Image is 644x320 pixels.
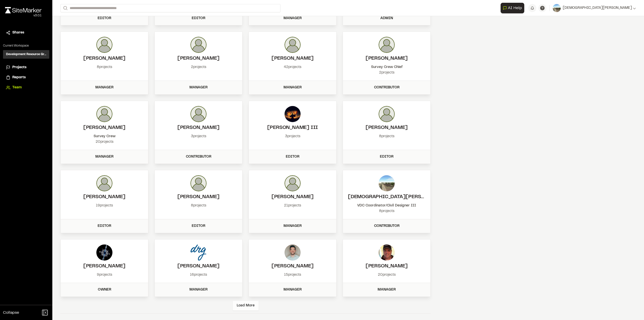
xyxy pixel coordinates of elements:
[3,44,49,48] p: Current Workspace
[158,16,239,21] div: Editor
[160,134,237,139] div: 3 projects
[160,193,237,201] h2: Patrick Connor
[553,4,561,12] img: User
[12,75,26,80] span: Reports
[12,30,24,35] span: Shares
[285,244,301,261] img: photo
[60,4,69,12] button: Search
[12,65,26,70] span: Projects
[96,106,112,122] img: photo
[190,37,207,53] img: photo
[285,175,301,191] img: photo
[158,287,239,293] div: Manager
[348,208,425,214] div: 8 projects
[66,55,143,62] h2: Brandon Wiest
[158,223,239,229] div: Editor
[346,287,427,293] div: Manager
[66,203,143,208] div: 19 projects
[252,85,333,90] div: Manager
[348,134,425,139] div: 8 projects
[66,64,143,70] div: 8 projects
[508,5,522,11] span: AI Help
[254,193,331,201] h2: Austin Graham
[252,287,333,293] div: Manager
[6,52,46,57] h3: Development Resource Group
[160,124,237,132] h2: Seth Hager
[501,3,526,13] div: Open AI Assistant
[252,154,333,160] div: Editor
[158,154,239,160] div: Contributor
[379,106,395,122] img: photo
[64,154,145,160] div: Manager
[254,64,331,70] div: 42 projects
[254,272,331,278] div: 15 projects
[348,70,425,76] div: 2 projects
[190,106,207,122] img: photo
[348,124,425,132] h2: Daniel O’Connor
[160,263,237,270] h2: Philip Hornbeck
[553,4,636,12] button: [DEMOGRAPHIC_DATA][PERSON_NAME]
[563,5,632,11] span: [DEMOGRAPHIC_DATA][PERSON_NAME]
[3,310,19,316] span: Collapse
[66,139,143,145] div: 20 projects
[190,175,207,191] img: photo
[96,37,112,53] img: photo
[66,272,143,278] div: 9 projects
[254,263,331,270] h2: MARK E STOUGHTON JR
[254,134,331,139] div: 3 projects
[64,223,145,229] div: Editor
[66,263,143,270] h2: Michael Oliver
[64,287,145,293] div: Owner
[6,65,46,70] a: Projects
[501,3,524,13] button: Open AI Assistant
[6,30,46,35] a: Shares
[66,134,143,139] div: Survey Crew
[160,55,237,62] h2: James Baldwin
[348,272,425,278] div: 20 projects
[66,193,143,201] h2: Spencer Harrelson
[252,16,333,21] div: Manager
[12,85,22,90] span: Team
[379,244,395,261] img: photo
[252,223,333,229] div: Manager
[346,154,427,160] div: Editor
[348,55,425,62] h2: Heath Dawsey
[285,37,301,53] img: photo
[96,175,112,191] img: photo
[348,64,425,70] div: Survey Crew Chief
[346,85,427,90] div: Contributor
[66,124,143,132] h2: Rhett Woolard
[158,85,239,90] div: Manager
[254,55,331,62] h2: Jason Hager
[233,301,259,310] div: Load More
[285,106,301,122] img: photo
[5,7,42,13] img: rebrand.png
[348,263,425,270] h2: Sean Hoelscher
[6,75,46,80] a: Reports
[254,124,331,132] h2: Thomas J. Anderson III
[160,272,237,278] div: 16 projects
[190,244,207,261] img: photo
[346,223,427,229] div: Contributor
[64,85,145,90] div: Manager
[5,13,42,18] div: Oh geez...please don't...
[6,85,46,90] a: Team
[254,203,331,208] div: 21 projects
[96,244,112,261] img: photo
[160,203,237,208] div: 8 projects
[348,203,425,208] div: VDC Coordinator/Civil Designer III
[379,37,395,53] img: photo
[64,16,145,21] div: Editor
[379,175,395,191] img: photo
[346,16,427,21] div: Admin
[348,193,425,201] h2: Christian Barrett
[160,64,237,70] div: 2 projects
